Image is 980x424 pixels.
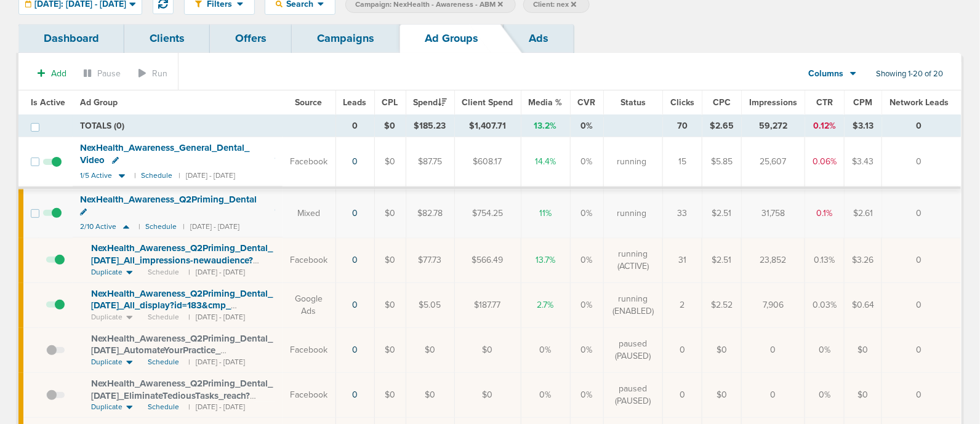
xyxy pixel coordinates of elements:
[134,171,135,180] small: |
[713,97,731,108] span: CPC
[663,137,702,188] td: 15
[504,24,574,53] a: Ads
[183,222,239,231] small: | [DATE] - [DATE]
[148,402,179,412] span: Schedule
[845,115,882,137] td: $3.13
[882,115,962,137] td: 0
[663,327,702,372] td: 0
[890,97,949,108] span: Network Leads
[570,188,603,238] td: 0%
[805,282,845,327] td: 0.03%
[845,238,882,282] td: $3.26
[462,97,513,108] span: Client Spend
[179,171,235,180] small: | [DATE] - [DATE]
[876,69,943,79] span: Showing 1-20 of 20
[816,97,833,108] span: CTR
[188,312,245,322] small: | [DATE] - [DATE]
[570,327,603,372] td: 0%
[145,222,177,231] small: Schedule
[805,372,845,417] td: 0%
[882,282,962,327] td: 0
[742,238,805,282] td: 23,852
[80,222,116,231] span: 2/10 Active
[352,390,358,400] a: 0
[210,24,292,53] a: Offers
[663,115,702,137] td: 70
[845,282,882,327] td: $0.64
[141,171,172,180] small: Schedule
[31,97,65,108] span: Is Active
[51,68,66,79] span: Add
[454,115,521,137] td: $1,407.71
[352,255,358,265] a: 0
[845,372,882,417] td: $0
[283,327,336,372] td: Facebook
[188,402,245,412] small: | [DATE] - [DATE]
[854,97,873,108] span: CPM
[521,238,570,282] td: 13.7%
[374,188,406,238] td: $0
[406,188,454,238] td: $82.78
[188,267,245,278] small: | [DATE] - [DATE]
[663,372,702,417] td: 0
[80,171,112,180] span: 1/5 Active
[845,137,882,188] td: $3.43
[529,97,563,108] span: Media %
[882,372,962,417] td: 0
[603,238,663,282] td: running (ACTIVE)
[521,137,570,188] td: 14.4%
[617,156,646,168] span: running
[663,188,702,238] td: 33
[91,402,122,412] span: Duplicate
[91,378,273,413] span: NexHealth_ Awareness_ Q2Priming_ Dental_ [DATE]_ EliminateTediousTasks_ reach?id=183&cmp_ id=9658043
[352,208,358,218] a: 0
[283,372,336,417] td: Facebook
[414,97,447,108] span: Spend
[603,327,663,372] td: paused (PAUSED)
[742,372,805,417] td: 0
[663,238,702,282] td: 31
[521,282,570,327] td: 2.7%
[521,327,570,372] td: 0%
[521,115,570,137] td: 13.2%
[454,282,521,327] td: $187.77
[91,267,122,278] span: Duplicate
[603,282,663,327] td: running (ENABLED)
[188,357,245,367] small: | [DATE] - [DATE]
[570,372,603,417] td: 0%
[521,372,570,417] td: 0%
[454,137,521,188] td: $608.17
[352,156,358,167] a: 0
[805,115,845,137] td: 0.12%
[570,238,603,282] td: 0%
[805,238,845,282] td: 0.13%
[382,97,398,108] span: CPL
[742,327,805,372] td: 0
[406,238,454,282] td: $77.73
[295,97,323,108] span: Source
[702,372,742,417] td: $0
[406,282,454,327] td: $5.05
[570,115,603,137] td: 0%
[91,288,273,323] span: NexHealth_ Awareness_ Q2Priming_ Dental_ [DATE]_ All_ display?id=183&cmp_ id=9658043
[603,372,663,417] td: paused (PAUSED)
[406,372,454,417] td: $0
[702,115,742,137] td: $2.65
[374,372,406,417] td: $0
[374,327,406,372] td: $0
[454,238,521,282] td: $566.49
[882,188,962,238] td: 0
[73,115,335,137] td: TOTALS (0)
[91,333,273,368] span: NexHealth_ Awareness_ Q2Priming_ Dental_ [DATE]_ AutomateYourPractice_ impressions?id=183&cmp_ id...
[406,115,454,137] td: $185.23
[374,115,406,137] td: $0
[292,24,400,53] a: Campaigns
[617,207,646,220] span: running
[283,137,336,188] td: Facebook
[742,115,805,137] td: 59,272
[31,65,73,82] button: Add
[454,372,521,417] td: $0
[352,345,358,355] a: 0
[521,188,570,238] td: 11%
[845,188,882,238] td: $2.61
